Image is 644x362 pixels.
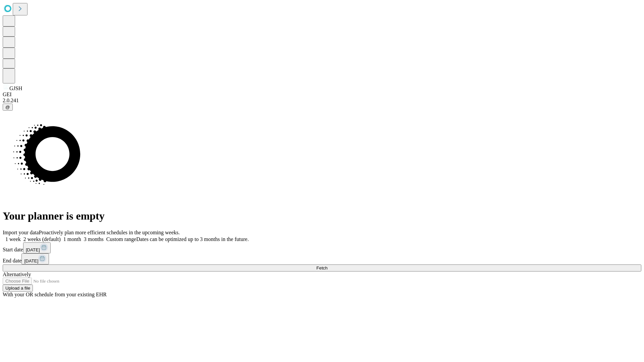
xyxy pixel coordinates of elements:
span: Proactively plan more efficient schedules in the upcoming weeks. [39,230,180,235]
span: Dates can be optimized up to 3 months in the future. [136,236,249,242]
button: [DATE] [21,253,49,264]
button: @ [3,104,13,111]
span: 2 weeks (default) [23,236,61,242]
span: @ [5,105,10,110]
div: GEI [3,92,641,98]
h1: Your planner is empty [3,210,641,222]
span: With your OR schedule from your existing EHR [3,292,107,297]
span: Alternatively [3,271,31,277]
div: End date [3,253,641,264]
button: Fetch [3,264,641,271]
button: Upload a file [3,285,33,292]
span: 1 month [63,236,81,242]
span: 1 week [5,236,21,242]
span: [DATE] [24,258,38,263]
button: [DATE] [23,242,51,253]
span: Import your data [3,230,39,235]
span: GJSH [9,85,22,91]
div: Start date [3,242,641,253]
span: Custom range [106,236,136,242]
span: Fetch [316,265,327,270]
div: 2.0.241 [3,98,641,104]
span: 3 months [84,236,104,242]
span: [DATE] [26,247,40,252]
